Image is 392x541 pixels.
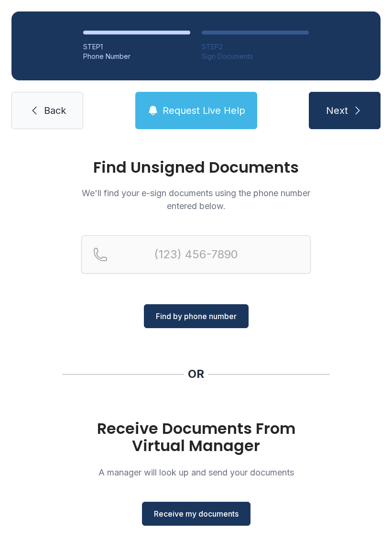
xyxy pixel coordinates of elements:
[83,42,190,52] div: STEP 1
[81,420,311,454] h1: Receive Documents From Virtual Manager
[188,366,204,382] div: OR
[81,160,311,175] h1: Find Unsigned Documents
[81,235,311,274] input: Reservation phone number
[44,104,66,117] span: Back
[202,42,309,52] div: STEP 2
[81,187,311,212] p: We'll find your e-sign documents using the phone number entered below.
[163,104,245,117] span: Request Live Help
[154,508,239,519] span: Receive my documents
[202,52,309,61] div: Sign Documents
[156,310,237,322] span: Find by phone number
[83,52,190,61] div: Phone Number
[81,466,311,479] p: A manager will look up and send your documents
[326,104,348,117] span: Next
